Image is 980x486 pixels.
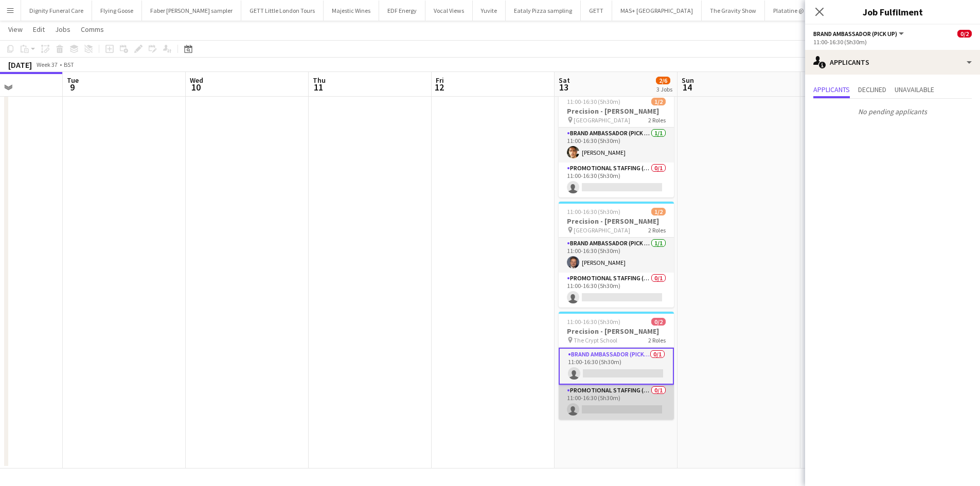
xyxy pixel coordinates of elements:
[651,98,666,105] span: 1/2
[379,1,425,21] button: EDF Energy
[559,76,570,85] span: Sat
[557,81,570,93] span: 13
[559,238,674,273] app-card-role: Brand Ambassador (Pick up)1/111:00-16:30 (5h30m)[PERSON_NAME]
[559,128,674,163] app-card-role: Brand Ambassador (Pick up)1/111:00-16:30 (5h30m)[PERSON_NAME]
[142,1,241,21] button: Faber [PERSON_NAME] sampler
[567,98,620,105] span: 11:00-16:30 (5h30m)
[241,1,324,21] button: GETT Little London Tours
[324,1,379,21] button: Majestic Wines
[648,336,666,344] span: 2 Roles
[436,76,444,85] span: Fri
[64,61,74,68] div: BST
[702,1,765,21] button: The Gravity Show
[682,76,694,85] span: Sun
[21,1,92,21] button: Dignity Funeral Care
[34,61,60,68] span: Week 37
[648,226,666,234] span: 2 Roles
[765,1,870,21] button: Platatine @ [GEOGRAPHIC_DATA]
[425,1,473,21] button: Vocal Views
[574,226,630,234] span: [GEOGRAPHIC_DATA]
[559,202,674,308] app-job-card: 11:00-16:30 (5h30m)1/2Precision - [PERSON_NAME] [GEOGRAPHIC_DATA]2 RolesBrand Ambassador (Pick up...
[559,327,674,336] h3: Precision - [PERSON_NAME]
[813,86,850,93] span: Applicants
[559,312,674,420] app-job-card: 11:00-16:30 (5h30m)0/2Precision - [PERSON_NAME] The Crypt School2 RolesBrand Ambassador (Pick up)...
[680,81,694,93] span: 14
[805,5,980,19] h3: Job Fulfilment
[574,116,630,124] span: [GEOGRAPHIC_DATA]
[506,1,581,21] button: Eataly Pizza sampling
[651,318,666,326] span: 0/2
[473,1,506,21] button: Yuvite
[559,106,674,116] h3: Precision - [PERSON_NAME]
[51,23,75,36] a: Jobs
[813,30,905,38] button: Brand Ambassador (Pick up)
[65,81,79,93] span: 9
[612,1,702,21] button: MAS+ [GEOGRAPHIC_DATA]
[803,81,818,93] span: 15
[957,30,972,38] span: 0/2
[313,76,326,85] span: Thu
[805,76,818,85] span: Mon
[77,23,108,36] a: Comms
[311,81,326,93] span: 11
[805,103,980,120] p: No pending applicants
[651,208,666,215] span: 1/2
[29,23,49,36] a: Edit
[559,273,674,308] app-card-role: Promotional Staffing (Brand Ambassadors)0/111:00-16:30 (5h30m)
[92,1,142,21] button: Flying Goose
[567,208,620,215] span: 11:00-16:30 (5h30m)
[8,25,23,34] span: View
[559,163,674,197] app-card-role: Promotional Staffing (Brand Ambassadors)0/111:00-16:30 (5h30m)
[559,92,674,197] app-job-card: 11:00-16:30 (5h30m)1/2Precision - [PERSON_NAME] [GEOGRAPHIC_DATA]2 RolesBrand Ambassador (Pick up...
[858,86,886,93] span: Declined
[559,217,674,226] h3: Precision - [PERSON_NAME]
[813,30,897,38] span: Brand Ambassador (Pick up)
[813,38,972,46] div: 11:00-16:30 (5h30m)
[895,86,934,93] span: Unavailable
[581,1,612,21] button: GETT
[188,81,203,93] span: 10
[33,25,45,34] span: Edit
[4,23,27,36] a: View
[574,336,617,344] span: The Crypt School
[55,25,70,34] span: Jobs
[656,77,670,84] span: 2/6
[805,50,980,75] div: Applicants
[656,85,672,93] div: 3 Jobs
[559,348,674,385] app-card-role: Brand Ambassador (Pick up)0/111:00-16:30 (5h30m)
[67,76,79,85] span: Tue
[434,81,444,93] span: 12
[81,25,104,34] span: Comms
[8,60,32,70] div: [DATE]
[567,318,620,326] span: 11:00-16:30 (5h30m)
[648,116,666,124] span: 2 Roles
[190,76,203,85] span: Wed
[559,385,674,420] app-card-role: Promotional Staffing (Brand Ambassadors)0/111:00-16:30 (5h30m)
